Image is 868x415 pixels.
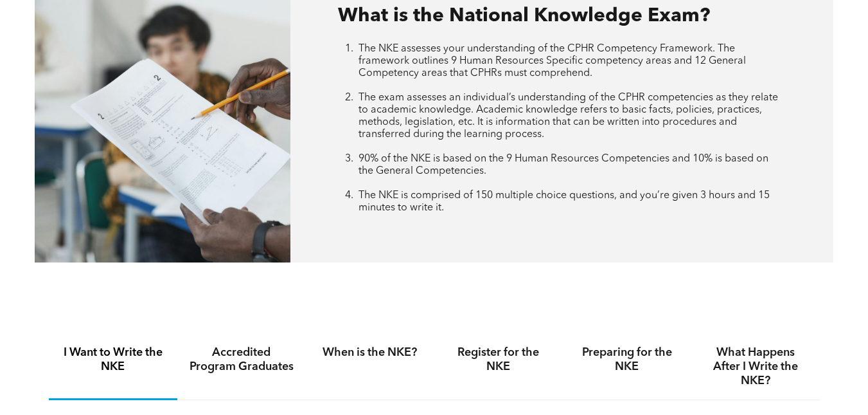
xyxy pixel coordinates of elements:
[359,44,746,78] span: The NKE assesses your understanding of the CPHR Competency Framework. The framework outlines 9 Hu...
[60,346,166,374] h4: I Want to Write the NKE
[359,190,770,213] span: The NKE is comprised of 150 multiple choice questions, and you’re given 3 hours and 15 minutes to...
[317,346,423,360] h4: When is the NKE?
[446,346,551,374] h4: Register for the NKE
[359,93,778,140] span: The exam assesses an individual’s understanding of the CPHR competencies as they relate to academ...
[703,346,808,388] h4: What Happens After I Write the NKE?
[574,346,680,374] h4: Preparing for the NKE
[189,346,294,374] h4: Accredited Program Graduates
[338,6,710,26] span: What is the National Knowledge Exam?
[359,154,768,176] span: 90% of the NKE is based on the 9 Human Resources Competencies and 10% is based on the General Com...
